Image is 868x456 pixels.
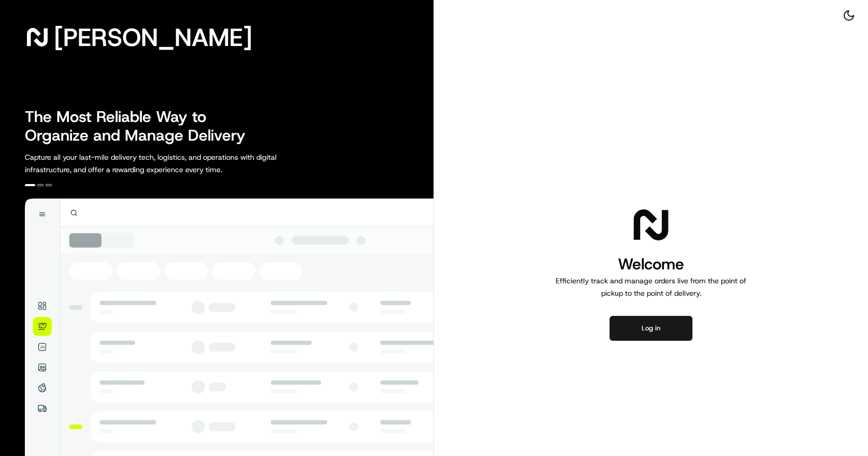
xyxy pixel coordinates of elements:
[552,254,750,275] h1: Welcome
[25,108,257,145] h2: The Most Reliable Way to Organize and Manage Delivery
[552,275,750,299] p: Efficiently track and manage orders live from the point of pickup to the point of delivery.
[610,316,692,341] button: Log in
[54,27,252,48] span: [PERSON_NAME]
[25,151,323,176] p: Capture all your last-mile delivery tech, logistics, and operations with digital infrastructure, ...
